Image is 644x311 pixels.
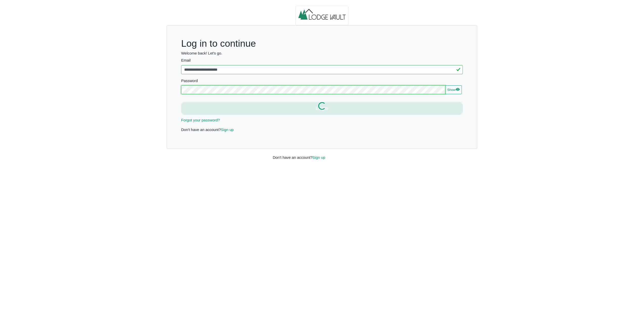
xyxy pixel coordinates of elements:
[181,38,463,49] h1: Log in to continue
[456,87,460,91] svg: eye fill
[296,6,349,25] img: logo.2b93711c.jpg
[181,118,220,122] a: Forgot your password?
[181,51,463,56] h6: Welcome back! Let's go.
[181,127,463,133] p: Don't have an account?
[181,58,463,63] label: Email
[313,155,325,160] a: Sign up
[221,127,234,132] a: Sign up
[269,149,375,160] div: Don't have an account?
[445,85,462,94] button: Showeye fill
[181,78,463,85] legend: Password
